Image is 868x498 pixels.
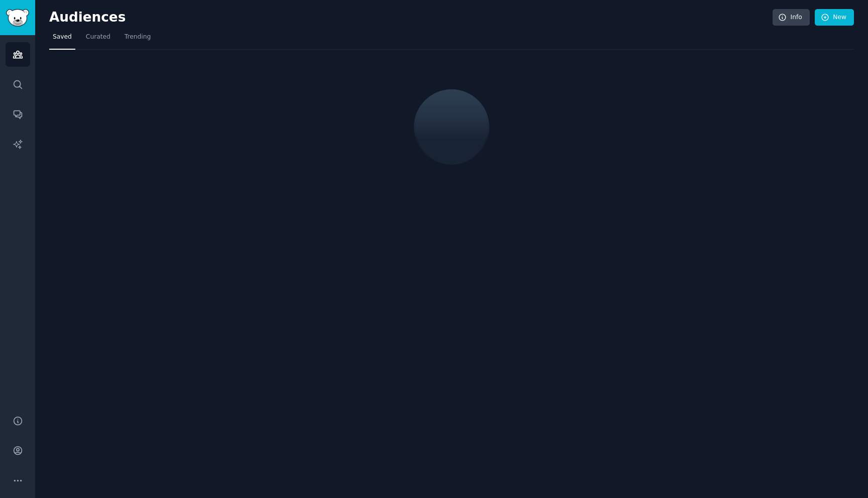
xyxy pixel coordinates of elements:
[6,9,29,27] img: GummySearch logo
[49,10,773,26] h2: Audiences
[125,33,151,42] span: Trending
[815,9,854,26] a: New
[49,29,75,50] a: Saved
[773,9,810,26] a: Info
[53,33,72,42] span: Saved
[82,29,114,50] a: Curated
[86,33,111,42] span: Curated
[121,29,154,50] a: Trending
